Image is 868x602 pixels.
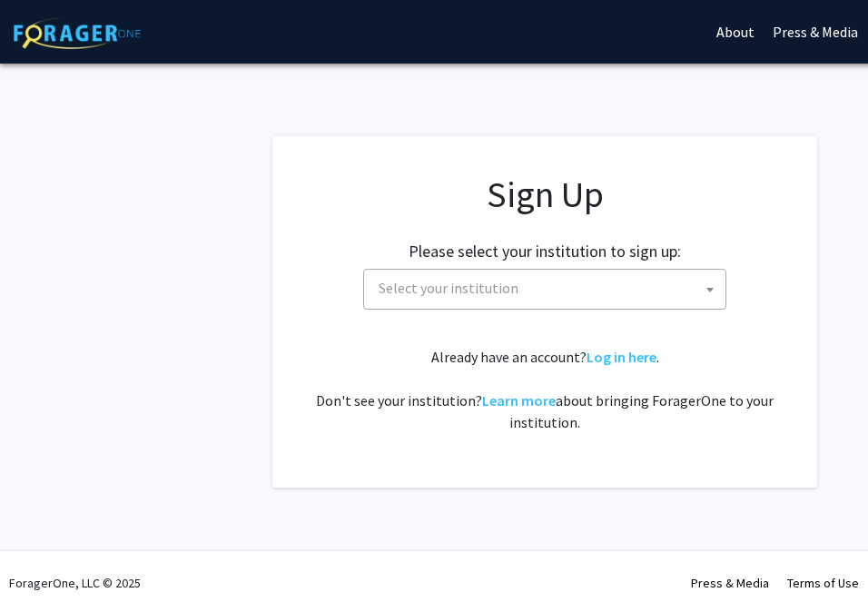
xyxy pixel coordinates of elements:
h2: Please select your institution to sign up: [409,242,681,262]
a: Terms of Use [787,575,859,591]
div: Already have an account? . Don't see your institution? about bringing ForagerOne to your institut... [309,346,781,433]
img: ForagerOne Logo [14,17,141,49]
span: Select your institution [363,269,726,310]
a: Press & Media [691,575,769,591]
a: Log in here [587,348,656,366]
span: Select your institution [371,270,725,307]
h1: Sign Up [309,173,781,216]
span: Select your institution [379,279,518,297]
a: Learn more about bringing ForagerOne to your institution [482,391,556,410]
